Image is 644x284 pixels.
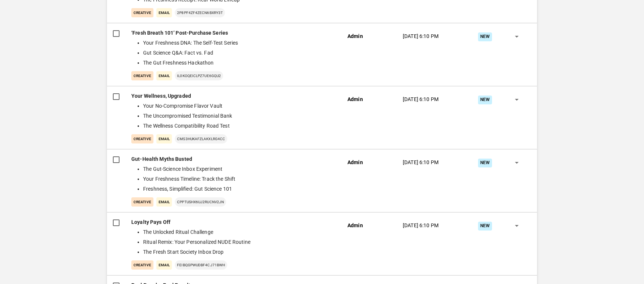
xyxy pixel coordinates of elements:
p: [DATE] 6:10 PM [403,96,439,103]
li: The Wellness Compatibility Road Test [143,122,333,130]
p: Email [156,134,172,143]
li: Your Freshness DNA: The Self-Test Series [143,39,333,47]
p: [DATE] 6:10 PM [403,32,439,40]
p: Email [156,197,172,207]
div: New [478,222,492,230]
p: creative [131,8,153,17]
p: cPptUSHx6UJ2RUCNV2JN [175,197,226,207]
p: Admin [347,159,363,166]
p: Email [156,8,172,17]
li: The Gut-Science Inbox Experiment [143,165,333,173]
p: [DATE] 6:10 PM [403,222,439,229]
p: creative [131,71,153,80]
p: Admin [347,222,363,229]
li: Gut Science Q&A: Fact vs. Fad [143,49,333,57]
li: Your Freshness Timeline: Track the Shift [143,175,333,183]
div: New [478,96,492,104]
p: [DATE] 6:10 PM [403,159,439,166]
p: creative [131,134,153,143]
p: Gut-Health Myths Busted [131,155,336,163]
p: 2p8Pf4Zf4zecN6BXRy3T [175,8,225,17]
li: Freshness, Simplified: Gut Science 101 [143,185,333,193]
div: New [478,159,492,167]
p: creative [131,197,153,207]
p: Your Wellness, Upgraded [131,92,336,100]
li: The Fresh Start Society Inbox Drop [143,248,333,256]
p: ‘Fresh Breath 101’ Post-Purchase Series [131,29,336,37]
li: The Unlocked Ritual Challenge [143,228,333,236]
p: feIbqGpWUDbF4Cj71BWh [175,260,227,270]
li: Your No-Compromise Flavor Vault [143,102,333,110]
p: Email [156,260,172,270]
p: cms3HuKaFZLAKxlrg4Cc [175,134,227,143]
p: Admin [347,32,363,40]
li: The Uncompromised Testimonial Bank [143,112,333,120]
li: The Gut Freshness Hackathon [143,59,333,67]
li: Ritual Remix: Your Personalized NUDE Routine [143,238,333,246]
p: Loyalty Pays Off [131,218,336,226]
p: Email [156,71,172,80]
div: New [478,32,492,41]
p: creative [131,260,153,270]
p: IL0KOQeICLpZ7Ue6gqU2 [175,71,223,80]
p: Admin [347,96,363,103]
